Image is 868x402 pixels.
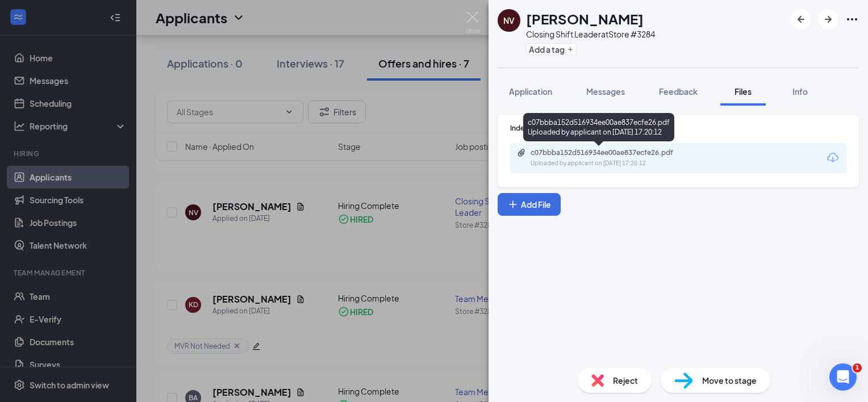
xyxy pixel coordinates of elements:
[517,148,701,168] a: Paperclipc07bbba152d516934ee00ae837ecfe26.pdfUploaded by applicant on [DATE] 17:20:12
[567,46,574,53] svg: Plus
[735,86,752,97] span: Files
[829,363,857,391] iframe: Intercom live chat
[526,28,655,40] div: Closing Shift Leader at Store #3284
[613,374,638,387] span: Reject
[818,9,838,30] button: ArrowRight
[523,113,674,141] div: c07bbba152d516934ee00ae837ecfe26.pdf Uploaded by applicant on [DATE] 17:20:12
[498,193,561,216] button: Add FilePlus
[503,15,515,26] div: NV
[531,148,690,157] div: c07bbba152d516934ee00ae837ecfe26.pdf
[517,148,526,157] svg: Paperclip
[507,199,519,210] svg: Plus
[791,9,811,30] button: ArrowLeftNew
[845,12,859,26] svg: Ellipses
[586,86,625,97] span: Messages
[794,12,808,26] svg: ArrowLeftNew
[826,151,840,165] svg: Download
[853,363,862,372] span: 1
[531,159,701,168] div: Uploaded by applicant on [DATE] 17:20:12
[510,123,846,133] div: Indeed Resume
[659,86,698,97] span: Feedback
[821,12,835,26] svg: ArrowRight
[509,86,552,97] span: Application
[792,86,808,97] span: Info
[702,374,757,387] span: Move to stage
[526,9,644,28] h1: [PERSON_NAME]
[526,43,577,55] button: PlusAdd a tag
